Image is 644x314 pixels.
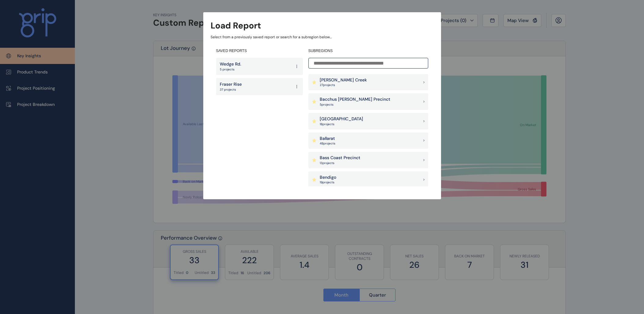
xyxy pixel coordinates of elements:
[220,81,242,88] p: Fraser Rise
[220,61,241,67] p: Wedge Rd.
[320,122,363,126] p: 18 project s
[320,161,360,165] p: 13 project s
[211,35,434,40] p: Select from a previously saved report or search for a subregion below...
[320,155,360,161] p: Bass Coast Precinct
[220,67,241,72] p: 5 projects
[320,77,367,83] p: [PERSON_NAME] Creek
[320,136,335,142] p: Ballarat
[320,103,390,107] p: 5 project s
[308,48,428,54] h4: SUBREGIONS
[220,88,242,92] p: 37 projects
[211,20,261,32] h3: Load Report
[216,48,303,54] h4: SAVED REPORTS
[320,141,335,146] p: 48 project s
[320,174,336,181] p: Bendigo
[320,180,336,185] p: 19 project s
[320,116,363,122] p: [GEOGRAPHIC_DATA]
[320,96,390,103] p: Bacchus [PERSON_NAME] Precinct
[320,83,367,87] p: 27 project s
